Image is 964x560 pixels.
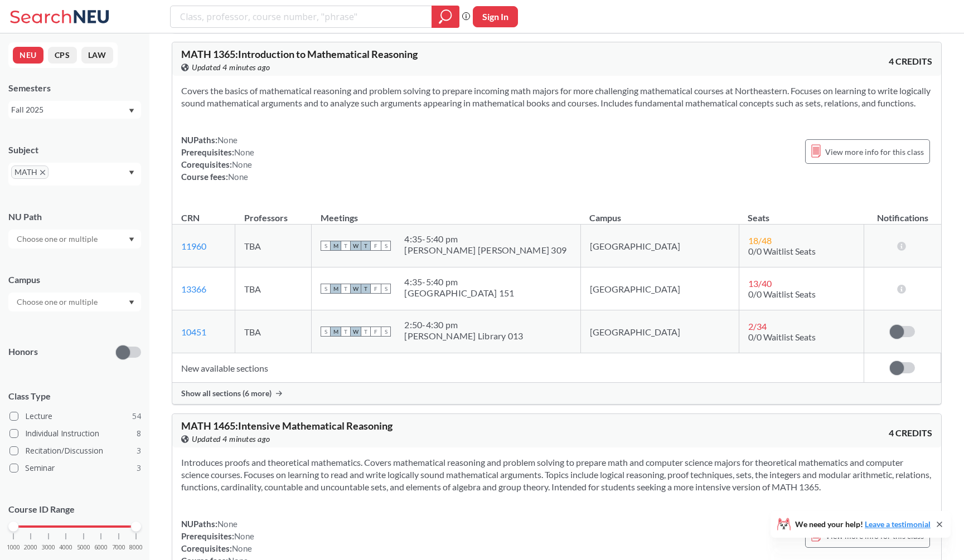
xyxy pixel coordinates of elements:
[580,225,739,267] td: [GEOGRAPHIC_DATA]
[228,172,248,182] span: None
[381,284,391,294] span: S
[11,295,105,309] input: Choose one or multiple
[192,433,270,445] span: Updated 4 minutes ago
[181,327,206,337] a: 10451
[11,232,105,246] input: Choose one or multiple
[181,85,932,109] section: Covers the basics of mathematical reasoning and problem solving to prepare incoming math majors f...
[361,284,371,294] span: T
[795,520,931,528] span: We need your help!
[8,230,141,249] div: Dropdown arrow
[361,241,371,251] span: T
[181,420,393,432] span: MATH 1465 : Intensive Mathematical Reasoning
[179,7,424,26] input: Class, professor, course number, "phrase"
[59,544,72,551] span: 4000
[81,47,113,64] button: LAW
[341,241,351,251] span: T
[331,241,341,251] span: M
[181,241,206,251] a: 11960
[40,170,45,175] svg: X to remove pill
[404,319,523,330] div: 2:50 - 4:30 pm
[8,390,141,402] span: Class Type
[381,327,391,337] span: S
[739,201,864,225] th: Seats
[748,246,816,256] span: 0/0 Waitlist Seats
[235,310,312,353] td: TBA
[217,519,238,529] span: None
[473,6,518,27] button: Sign In
[580,201,739,225] th: Campus
[24,544,37,551] span: 2000
[580,310,739,353] td: [GEOGRAPHIC_DATA]
[8,101,141,119] div: Fall 2025Dropdown arrow
[94,544,108,551] span: 6000
[8,82,141,94] div: Semesters
[42,544,55,551] span: 3000
[404,245,566,256] div: [PERSON_NAME] [PERSON_NAME] 309
[217,135,238,145] span: None
[235,267,312,310] td: TBA
[9,426,141,441] label: Individual Instruction
[172,353,864,383] td: New available sections
[371,241,381,251] span: F
[331,284,341,294] span: M
[748,235,772,246] span: 18 / 48
[351,327,361,337] span: W
[181,284,206,294] a: 13366
[13,47,43,64] button: NEU
[132,410,141,422] span: 54
[371,284,381,294] span: F
[77,544,90,551] span: 5000
[181,134,254,183] div: NUPaths: Prerequisites: Corequisites: Course fees:
[864,201,941,225] th: Notifications
[331,327,341,337] span: M
[351,241,361,251] span: W
[172,383,941,404] div: Show all sections (6 more)
[404,288,514,299] div: [GEOGRAPHIC_DATA] 151
[361,327,371,337] span: T
[129,171,134,175] svg: Dropdown arrow
[181,48,418,60] span: MATH 1365 : Introduction to Mathematical Reasoning
[8,163,141,186] div: MATHX to remove pillDropdown arrow
[129,300,134,305] svg: Dropdown arrow
[235,225,312,267] td: TBA
[748,289,816,299] span: 0/0 Waitlist Seats
[129,237,134,242] svg: Dropdown arrow
[865,519,931,529] a: Leave a testimonial
[9,444,141,458] label: Recitation/Discussion
[371,327,381,337] span: F
[129,544,143,551] span: 8000
[580,267,739,310] td: [GEOGRAPHIC_DATA]
[181,212,200,224] div: CRN
[321,241,331,251] span: S
[8,274,141,286] div: Campus
[889,55,932,67] span: 4 CREDITS
[192,61,270,74] span: Updated 4 minutes ago
[137,445,141,457] span: 3
[321,284,331,294] span: S
[8,293,141,311] div: Dropdown arrow
[312,201,580,225] th: Meetings
[232,159,252,169] span: None
[404,233,566,245] div: 4:35 - 5:40 pm
[825,145,924,159] span: View more info for this class
[432,6,459,28] div: magnifying glass
[8,503,141,516] p: Course ID Range
[129,109,134,113] svg: Dropdown arrow
[112,544,125,551] span: 7000
[232,543,252,553] span: None
[341,327,351,337] span: T
[234,147,254,157] span: None
[341,284,351,294] span: T
[748,332,816,342] span: 0/0 Waitlist Seats
[8,211,141,223] div: NU Path
[9,461,141,475] label: Seminar
[235,201,312,225] th: Professors
[181,456,932,493] section: Introduces proofs and theoretical mathematics. Covers mathematical reasoning and problem solving ...
[9,409,141,423] label: Lecture
[11,165,49,179] span: MATHX to remove pill
[748,278,772,289] span: 13 / 40
[404,276,514,288] div: 4:35 - 5:40 pm
[8,144,141,156] div: Subject
[234,531,254,541] span: None
[321,327,331,337] span: S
